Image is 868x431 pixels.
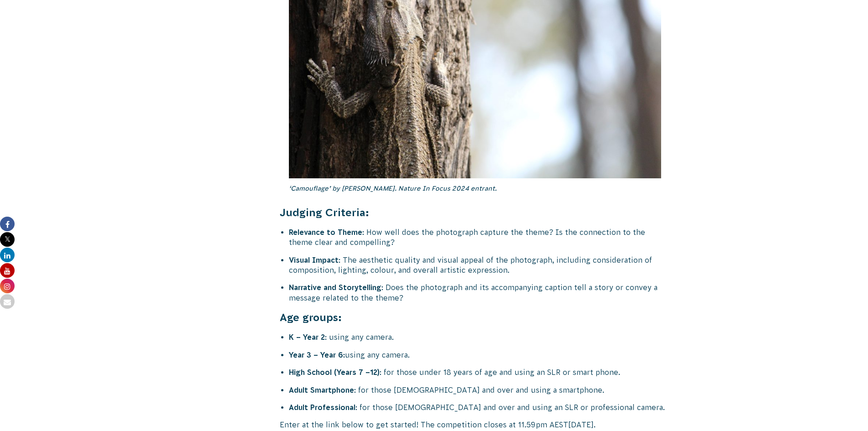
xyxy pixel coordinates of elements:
[289,282,671,303] li: : Does the photograph and its accompanying caption tell a story or convey a message related to th...
[289,185,497,192] em: ‘Camouflage’ by [PERSON_NAME]. Nature In Focus 2024 entrant.
[289,351,345,359] strong: Year 3 – Year 6:
[289,403,355,411] strong: Adult Professional
[289,402,671,412] li: : for those [DEMOGRAPHIC_DATA] and over and using an SLR or professional camera.
[280,420,671,430] p: Enter at the link below to get started! The competition closes at 11.59pm AEST[DATE].
[289,228,362,236] strong: Relevance to Theme
[289,350,671,360] li: using any camera.
[289,386,354,394] strong: Adult Smartphone
[289,367,671,377] li: : for those under 18 years of age and using an SLR or smart phone.
[289,385,671,395] li: : for those [DEMOGRAPHIC_DATA] and over and using a smartphone.
[289,255,671,275] li: : The aesthetic quality and visual appeal of the photograph, including consideration of compositi...
[280,312,342,323] strong: Age groups:
[289,368,380,376] strong: High School (Years 7 –12)
[289,283,381,291] strong: Narrative and Storytelling
[289,227,671,248] li: : How well does the photograph capture the theme? Is the connection to the theme clear and compel...
[289,333,325,341] strong: K – Year 2
[280,207,369,218] strong: Judging Criteria:
[289,332,671,342] li: : using any camera.
[289,256,339,264] strong: Visual Impact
